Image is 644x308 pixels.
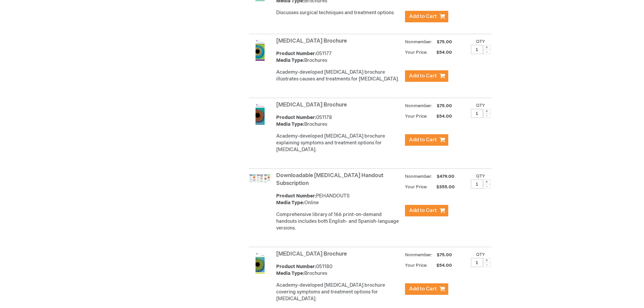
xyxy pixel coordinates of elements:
span: $54.00 [429,114,453,119]
a: [MEDICAL_DATA] Brochure [276,38,347,44]
strong: Product Number: [276,193,316,199]
div: Comprehensive library of 166 print-on-demand handouts includes both English- and Spanish-language... [276,211,402,232]
a: [MEDICAL_DATA] Brochure [276,102,347,108]
div: 051180 Brochures [276,263,402,277]
a: Downloadable [MEDICAL_DATA] Handout Subscription [276,172,383,187]
strong: Product Number: [276,115,316,120]
strong: Your Price: [405,263,428,268]
button: Add to Cart [405,11,448,22]
div: Academy-developed [MEDICAL_DATA] brochure covering symptoms and treatment options for [MEDICAL_DA... [276,282,402,302]
label: Qty [476,39,485,44]
span: $75.00 [436,39,453,45]
strong: Nonmember: [405,102,432,110]
img: Diabetic Retinopathy Brochure [249,103,271,125]
span: $75.00 [436,252,453,258]
strong: Media Type: [276,57,304,63]
label: Qty [476,173,485,179]
button: Add to Cart [405,70,448,82]
div: Academy-developed [MEDICAL_DATA] brochure illustrates causes and treatments for [MEDICAL_DATA]. [276,69,402,82]
strong: Media Type: [276,200,304,206]
span: $479.00 [436,174,455,179]
label: Qty [476,252,485,257]
img: Downloadable Patient Education Handout Subscription [249,174,271,183]
strong: Your Price: [405,50,428,55]
strong: Product Number: [276,51,316,56]
span: Add to Cart [409,13,437,20]
input: Qty [471,45,483,54]
span: $355.00 [429,184,456,190]
strong: Nonmember: [405,251,432,259]
span: Add to Cart [409,137,437,143]
strong: Product Number: [276,264,316,269]
strong: Nonmember: [405,38,432,46]
span: $54.00 [429,263,453,268]
div: Academy-developed [MEDICAL_DATA] brochure explaining symptoms and treatment options for [MEDICAL_... [276,133,402,153]
strong: Your Price: [405,114,428,119]
img: Dry Eye Brochure [249,252,271,274]
div: PEHANDOUTS Online [276,193,402,206]
span: Add to Cart [409,207,437,214]
button: Add to Cart [405,283,448,295]
strong: Nonmember: [405,172,432,181]
button: Add to Cart [405,134,448,146]
label: Qty [476,103,485,108]
span: $75.00 [436,103,453,109]
span: $54.00 [429,50,453,55]
strong: Media Type: [276,121,304,127]
input: Qty [471,109,483,118]
span: Add to Cart [409,286,437,292]
input: Qty [471,258,483,267]
a: [MEDICAL_DATA] Brochure [276,251,347,257]
img: Detached Retina Brochure [249,39,271,61]
input: Qty [471,180,483,189]
div: Discusses surgical techniques and treatment options [276,9,402,16]
div: 051177 Brochures [276,50,402,64]
strong: Media Type: [276,270,304,276]
span: Add to Cart [409,73,437,79]
strong: Your Price: [405,184,428,190]
div: 051178 Brochures [276,114,402,128]
button: Add to Cart [405,205,448,216]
